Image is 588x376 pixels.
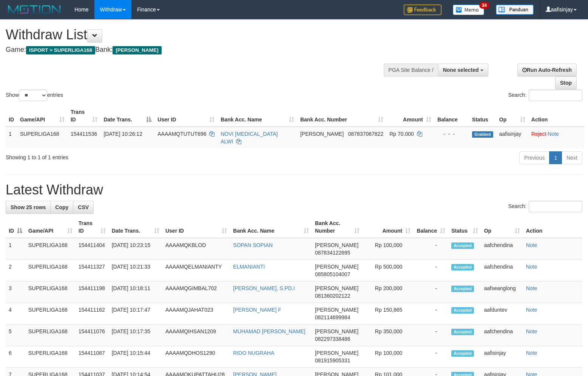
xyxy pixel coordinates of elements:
[6,325,25,346] td: 5
[315,328,358,334] span: [PERSON_NAME]
[414,303,448,325] td: -
[162,216,230,238] th: User ID: activate to sort column ascending
[363,216,414,238] th: Amount: activate to sort column ascending
[414,260,448,281] td: -
[348,131,383,137] span: Copy 087837067822 to clipboard
[555,76,577,89] a: Stop
[76,260,109,281] td: 154411327
[363,260,414,281] td: Rp 500,000
[50,201,73,214] a: Copy
[6,238,25,260] td: 1
[414,346,448,368] td: -
[481,325,523,346] td: aafchendina
[414,325,448,346] td: -
[76,303,109,325] td: 154411162
[25,260,76,281] td: SUPERLIGA168
[6,182,582,197] h1: Latest Withdraw
[529,201,582,212] input: Search:
[414,238,448,260] td: -
[315,250,350,256] span: Copy 087834122695 to clipboard
[526,242,537,248] a: Note
[414,216,448,238] th: Balance: activate to sort column ascending
[548,131,559,137] a: Note
[389,131,414,137] span: Rp 70.000
[315,314,350,320] span: Copy 082114699984 to clipboard
[315,357,350,364] span: Copy 081915905331 to clipboard
[451,264,474,270] span: Accepted
[221,131,278,144] a: NOVI [MEDICAL_DATA] ALWI
[526,328,537,334] a: Note
[549,151,562,164] a: 1
[519,151,549,164] a: Previous
[25,325,76,346] td: SUPERLIGA168
[438,64,488,76] button: None selected
[218,105,297,127] th: Bank Acc. Name: activate to sort column ascending
[233,307,281,313] a: [PERSON_NAME] F
[6,127,17,148] td: 1
[76,281,109,303] td: 154411198
[233,285,295,291] a: [PERSON_NAME], S.PD.I
[6,260,25,281] td: 2
[6,4,63,15] img: MOTION_logo.png
[448,216,481,238] th: Status: activate to sort column ascending
[472,131,493,138] span: Grabbed
[508,201,582,212] label: Search:
[230,216,312,238] th: Bank Acc. Name: activate to sort column ascending
[25,346,76,368] td: SUPERLIGA168
[6,105,17,127] th: ID
[479,2,489,9] span: 34
[481,303,523,325] td: aafduntev
[528,127,584,148] td: ·
[297,105,386,127] th: Bank Acc. Number: activate to sort column ascending
[233,350,274,356] a: RIDO NUGRAHA
[300,131,344,137] span: [PERSON_NAME]
[25,238,76,260] td: SUPERLIGA168
[315,350,358,356] span: [PERSON_NAME]
[496,105,528,127] th: Op: activate to sort column ascending
[162,238,230,260] td: AAAAMQKBLOD
[76,216,109,238] th: Trans ID: activate to sort column ascending
[363,281,414,303] td: Rp 200,000
[523,216,582,238] th: Action
[11,204,46,210] span: Show 25 rows
[315,242,358,248] span: [PERSON_NAME]
[528,105,584,127] th: Action
[103,131,142,137] span: [DATE] 10:26:12
[451,329,474,335] span: Accepted
[529,90,582,101] input: Search:
[481,238,523,260] td: aafchendina
[6,90,63,101] label: Show entries
[73,201,94,214] a: CSV
[233,264,265,270] a: ELMANIANTI
[157,131,206,137] span: AAAAMQTUTUT696
[100,105,154,127] th: Date Trans.: activate to sort column descending
[496,127,528,148] td: aafisinjay
[363,346,414,368] td: Rp 100,000
[481,281,523,303] td: aafseanglong
[315,264,358,270] span: [PERSON_NAME]
[109,325,162,346] td: [DATE] 10:17:35
[78,204,89,210] span: CSV
[233,328,305,334] a: MUHAMAD [PERSON_NAME]
[19,90,47,101] select: Showentries
[71,131,97,137] span: 154411536
[443,67,479,73] span: None selected
[481,260,523,281] td: aafchendina
[508,90,582,101] label: Search:
[315,285,358,291] span: [PERSON_NAME]
[76,346,109,368] td: 154411087
[6,216,25,238] th: ID: activate to sort column descending
[76,325,109,346] td: 154411076
[162,325,230,346] td: AAAAMQIHSAN1209
[315,293,350,299] span: Copy 081360202122 to clipboard
[451,350,474,357] span: Accepted
[6,201,51,214] a: Show 25 rows
[162,303,230,325] td: AAAAMQJAHAT023
[109,281,162,303] td: [DATE] 10:18:11
[363,303,414,325] td: Rp 150,865
[154,105,218,127] th: User ID: activate to sort column ascending
[76,238,109,260] td: 154411404
[451,307,474,314] span: Accepted
[453,5,485,15] img: Button%20Memo.svg
[481,216,523,238] th: Op: activate to sort column ascending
